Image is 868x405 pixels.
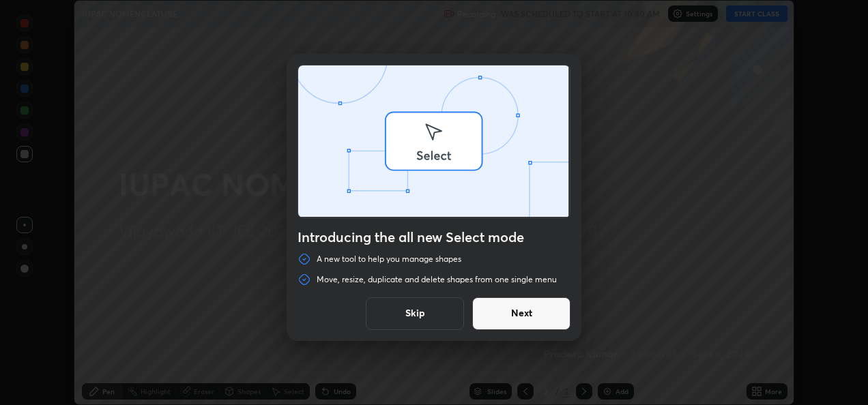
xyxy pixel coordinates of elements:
[317,274,557,285] p: Move, resize, duplicate and delete shapes from one single menu
[317,254,461,265] p: A new tool to help you manage shapes
[366,297,464,330] button: Skip
[472,297,570,330] button: Next
[298,229,570,245] h4: Introducing the all new Select mode
[298,65,570,220] div: animation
